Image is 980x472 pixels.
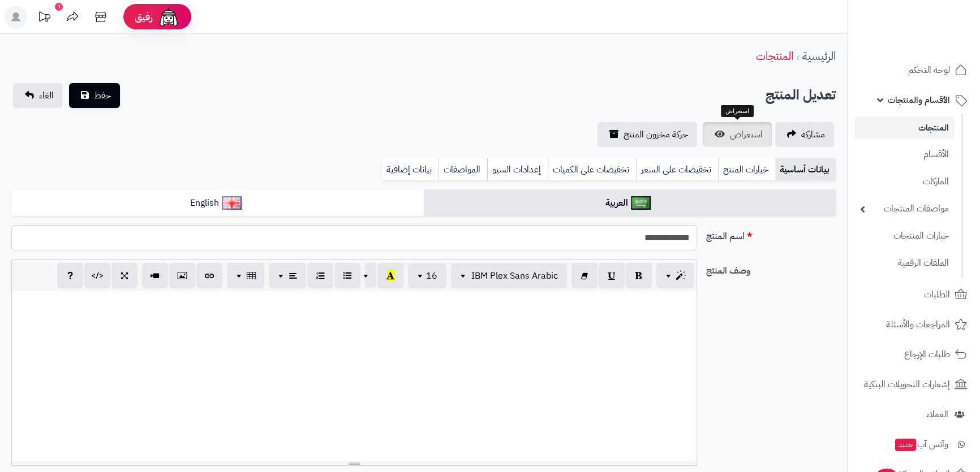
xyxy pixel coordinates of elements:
a: الطلبات [854,281,973,308]
span: الأقسام والمنتجات [888,92,950,108]
img: English [222,196,242,210]
span: العملاء [926,406,948,422]
a: حركة مخزون المنتج [598,122,697,147]
div: 1 [55,3,63,11]
a: العربية [424,189,836,217]
a: لوحة التحكم [854,57,973,84]
a: مشاركه [775,122,834,147]
span: حفظ [94,89,111,102]
span: طلبات الإرجاع [904,347,950,362]
a: إشعارات التحويلات البنكية [854,371,973,398]
a: وآتس آبجديد [854,431,973,458]
img: logo-2.png [903,8,969,32]
span: مشاركه [801,128,825,141]
a: English [11,189,424,217]
a: المنتجات [756,47,793,64]
a: تخفيضات على السعر [636,158,718,181]
button: 16 [408,263,446,288]
span: IBM Plex Sans Arabic [471,269,558,283]
a: الغاء [13,83,63,108]
img: العربية [631,196,651,210]
span: رفيق [135,10,153,24]
span: جديد [895,439,916,451]
a: بيانات إضافية [382,158,439,181]
span: 16 [426,269,437,283]
a: المواصفات [439,158,487,181]
button: IBM Plex Sans Arabic [451,263,567,288]
a: المنتجات [854,116,955,140]
a: استعراض [703,122,772,147]
a: المراجعات والأسئلة [854,311,973,338]
a: خيارات المنتجات [854,224,955,248]
a: العملاء [854,401,973,428]
a: خيارات المنتج [718,158,775,181]
span: إشعارات التحويلات البنكية [864,376,950,392]
a: طلبات الإرجاع [854,341,973,368]
label: اسم المنتج [702,225,841,243]
a: الأقسام [854,142,955,167]
span: الغاء [39,89,54,102]
span: وآتس آب [894,436,948,452]
span: استعراض [730,128,763,141]
span: الطلبات [924,287,950,302]
img: ai-face.png [157,6,180,28]
button: حفظ [69,83,120,108]
h2: تعديل المنتج [766,84,836,107]
a: تخفيضات على الكميات [548,158,636,181]
span: لوحة التحكم [908,62,950,78]
a: الملفات الرقمية [854,251,955,275]
a: بيانات أساسية [775,158,836,181]
a: تحديثات المنصة [30,6,58,31]
a: الرئيسية [802,47,836,64]
a: مواصفات المنتجات [854,197,955,221]
span: حركة مخزون المنتج [624,128,688,141]
span: المراجعات والأسئلة [886,317,950,332]
label: وصف المنتج [702,259,841,278]
div: استعراض [721,105,754,118]
a: إعدادات السيو [487,158,548,181]
a: الماركات [854,170,955,194]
